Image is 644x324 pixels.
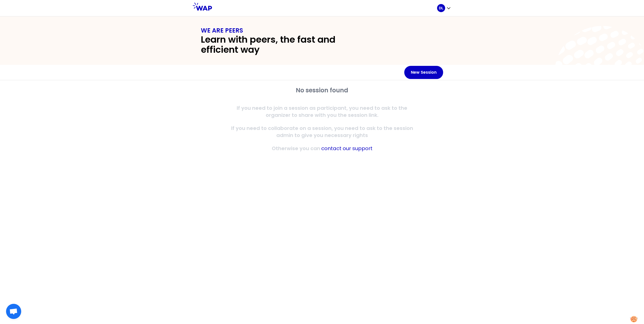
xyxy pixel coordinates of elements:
p: DL [439,6,443,11]
p: If you need to join a session as participant, you need to ask to the organizer to share with you ... [225,104,419,119]
button: New Session [404,66,443,79]
button: DL [437,4,451,12]
p: Otherwise you can [272,145,320,152]
button: contact our support [321,145,372,152]
p: If you need to collaborate on a session, you need to ask to the session admin to give you necessa... [225,125,419,139]
h1: WE ARE PEERS [201,26,443,35]
div: Ouvrir le chat [6,304,21,319]
h2: Learn with peers, the fast and efficient way [201,35,370,55]
h2: No session found [225,86,419,94]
